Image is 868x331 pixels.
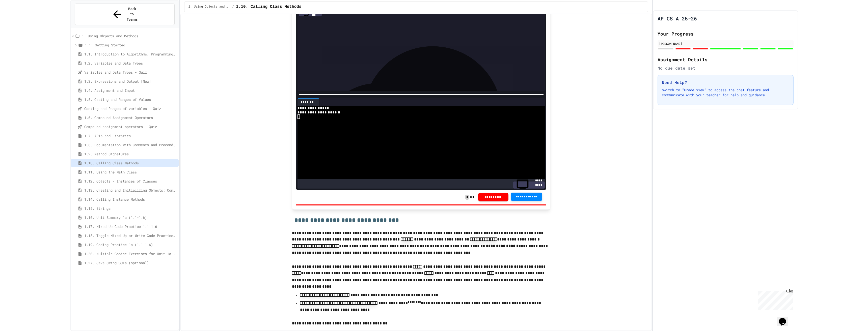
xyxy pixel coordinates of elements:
[14,188,106,193] span: 1.13. Creating and Initializing Objects: Constructors
[14,151,106,157] span: 1.9. Method Signatures
[587,56,723,63] h2: Assignment Details
[14,61,106,66] span: 1.2. Variables and Data Types
[14,142,106,147] span: 1.8. Documentation with Comments and Preconditions
[14,178,106,184] span: 1.12. Objects - Instances of Classes
[5,4,104,25] button: Back to Teams
[592,79,719,85] h3: Need Help?
[686,289,723,310] iframe: chat widget
[587,15,627,22] h1: AP CS A 25-26
[14,224,106,229] span: 1.17. Mixed Up Code Practice 1.1-1.6
[14,88,106,93] span: 1.4. Assignment and Input
[56,6,68,22] span: Back to Teams
[118,5,160,9] span: 1. Using Objects and Methods
[592,87,719,98] p: Switch to "Grade View" to access the chat feature and communicate with your teacher for help and ...
[589,41,722,46] div: [PERSON_NAME]
[14,251,106,256] span: 1.20. Multiple Choice Exercises for Unit 1a (1.1-1.6)
[14,51,106,57] span: 1.1. Introduction to Algorithms, Programming, and Compilers
[14,260,106,265] span: 1.27. Java Swing GUIs (optional)
[587,30,723,37] h2: Your Progress
[15,42,106,48] span: 1.1: Getting Started
[14,160,106,166] span: 1.10. Calling Class Methods
[14,215,106,220] span: 1.16. Unit Summary 1a (1.1-1.6)
[14,206,106,211] span: 1.15. Strings
[707,311,723,326] iframe: chat widget
[166,4,231,10] span: 1.10. Calling Class Methods
[14,70,106,75] span: Variables and Data Types - Quiz
[14,97,106,102] span: 1.5. Casting and Ranges of Values
[14,124,106,129] span: Compound assignment operators - Quiz
[14,133,106,138] span: 1.7. APIs and Libraries
[14,79,106,84] span: 1.3. Expressions and Output [New]
[14,197,106,202] span: 1.14. Calling Instance Methods
[2,2,35,32] div: Chat with us now!Close
[587,65,723,71] div: No due date set
[162,5,164,9] span: /
[14,106,106,111] span: Casting and Ranges of variables - Quiz
[14,242,106,247] span: 1.19. Coding Practice 1a (1.1-1.6)
[14,115,106,120] span: 1.6. Compound Assignment Operators
[14,233,106,238] span: 1.18. Toggle Mixed Up or Write Code Practice 1.1-1.6
[12,33,106,39] span: 1. Using Objects and Methods
[14,169,106,175] span: 1.11. Using the Math Class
